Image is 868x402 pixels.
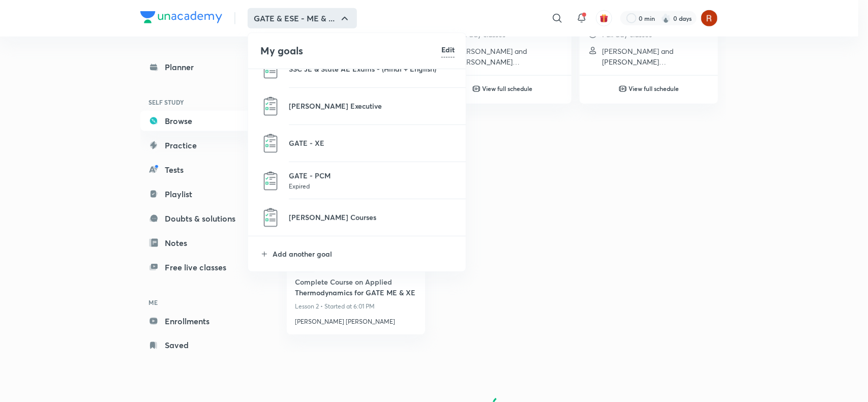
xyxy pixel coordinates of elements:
img: SSC JE & State AE Exams - (Hindi + English) [260,59,281,79]
img: Bharat Acharya Courses [260,207,281,228]
p: Add another goal [273,249,455,259]
img: GATE - XE [260,133,281,153]
img: AAI - Jr. Executive [260,96,281,116]
h6: Edit [441,44,455,55]
p: [PERSON_NAME] Executive [289,101,455,111]
p: GATE - XE [289,138,455,148]
img: GATE - PCM [260,171,281,191]
p: [PERSON_NAME] Courses [289,212,455,223]
p: Expired [289,181,455,191]
h4: My goals [260,43,441,58]
p: GATE - PCM [289,170,455,181]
